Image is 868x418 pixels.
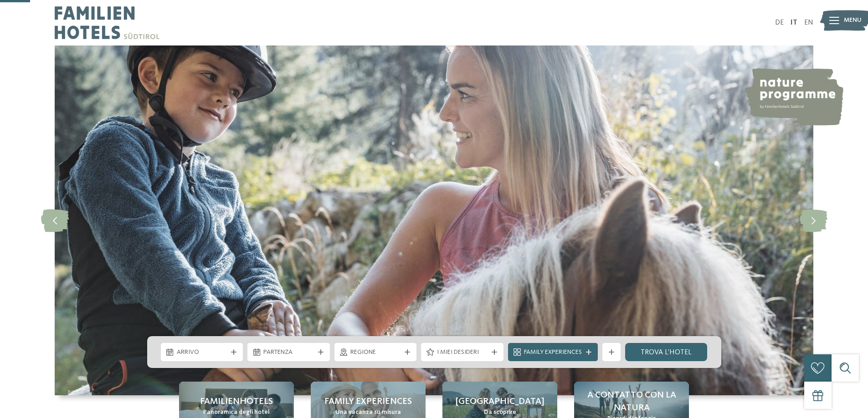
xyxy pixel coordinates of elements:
a: trova l’hotel [625,343,708,361]
span: Menu [844,16,862,25]
span: Regione [350,348,401,357]
span: Arrivo [177,348,227,357]
span: Partenza [263,348,314,357]
span: Da scoprire [484,408,516,417]
a: EN [804,19,813,26]
span: I miei desideri [437,348,488,357]
span: Familienhotels [200,395,273,408]
span: [GEOGRAPHIC_DATA] [456,395,544,408]
img: Family hotel Alto Adige: the happy family places! [55,45,813,395]
span: Una vacanza su misura [335,408,401,417]
span: Family Experiences [524,348,582,357]
a: DE [775,19,784,26]
img: nature programme by Familienhotels Südtirol [743,68,843,126]
span: Family experiences [324,395,412,408]
span: A contatto con la natura [583,389,680,414]
a: IT [791,19,797,26]
span: Panoramica degli hotel [203,408,270,417]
